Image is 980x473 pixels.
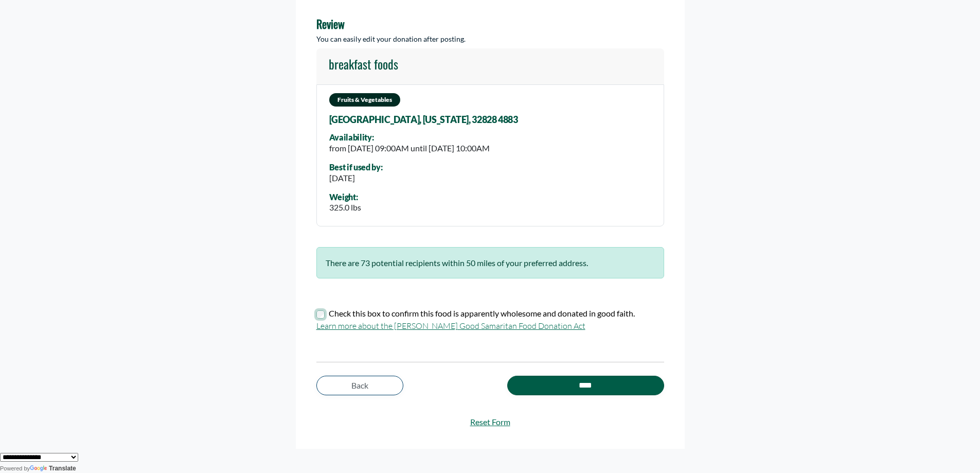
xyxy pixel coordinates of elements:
div: Availability: [329,133,490,142]
div: 325.0 lbs [329,201,361,214]
div: from [DATE] 09:00AM until [DATE] 10:00AM [329,142,490,154]
label: Check this box to confirm this food is apparently wholesome and donated in good faith. [329,307,635,320]
img: Google Translate [30,465,49,472]
h4: breakfast foods [329,57,398,72]
div: Best if used by: [329,163,383,172]
span: Fruits & Vegetables [329,93,400,107]
h4: Review [316,17,664,30]
div: Weight: [329,192,361,202]
span: [GEOGRAPHIC_DATA], [US_STATE], 32828 4883 [329,115,518,125]
a: Translate [30,465,76,472]
h5: You can easily edit your donation after posting. [316,35,664,44]
a: Reset Form [316,416,664,428]
div: [DATE] [329,172,383,184]
div: There are 73 potential recipients within 50 miles of your preferred address. [316,247,664,278]
a: Back [316,376,403,395]
a: Learn more about the [PERSON_NAME] Good Samaritan Food Donation Act [316,321,585,331]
